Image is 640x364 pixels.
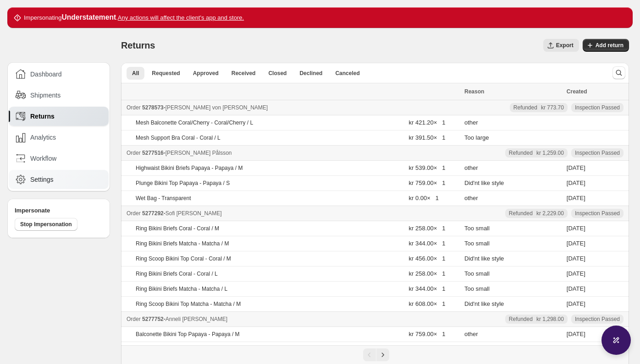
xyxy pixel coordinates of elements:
[127,209,459,218] div: -
[61,13,116,21] strong: Understatement
[127,210,141,217] span: Order
[513,104,564,111] div: Refunded
[567,240,585,247] time: Tuesday, July 29, 2025 at 6:05:29 PM
[409,164,446,171] span: kr 539.00 × 1
[136,255,231,262] p: Ring Scoop Bikini Top Coral - Coral / M
[136,119,253,126] p: Mesh Balconette Coral/Cherry - Coral/Cherry / L
[335,70,359,77] span: Canceled
[166,210,222,217] span: Sofi [PERSON_NAME]
[612,66,625,79] button: Search and filter results
[142,210,164,217] span: 5277292
[462,236,564,251] td: Too small
[24,13,244,22] p: Impersonating .
[536,149,564,157] span: kr 1,259.00
[136,285,227,293] p: Ring Bikini Briefs Matcha - Matcha / L
[127,315,459,324] div: -
[142,150,164,156] span: 5277516
[136,225,219,232] p: Ring Bikini Briefs Coral - Coral / M
[30,112,55,121] span: Returns
[462,297,564,312] td: Did'nt like style
[583,39,629,52] button: Add return
[536,210,564,217] span: kr 2,229.00
[575,315,620,323] span: Inspection Passed
[464,88,484,95] span: Reason
[30,154,56,163] span: Workflow
[121,345,629,364] nav: Pagination
[136,240,229,247] p: Ring Bikini Briefs Matcha - Matcha / M
[166,316,227,322] span: Anneli [PERSON_NAME]
[575,149,620,157] span: Inspection Passed
[136,164,243,172] p: Highwaist Bikini Briefs Papaya - Papaya / M
[127,104,141,111] span: Order
[509,315,564,323] div: Refunded
[136,195,191,202] p: Wet Bag - Transparent
[409,225,446,232] span: kr 258.00 × 1
[136,134,221,141] p: Mesh Support Bra Coral - Coral / L
[575,210,620,217] span: Inspection Passed
[299,70,322,77] span: Declined
[462,130,564,146] td: Too large
[567,164,585,171] time: Tuesday, July 29, 2025 at 6:47:33 PM
[556,42,574,49] span: Export
[127,103,459,112] div: -
[232,70,256,77] span: Received
[193,70,219,77] span: Approved
[567,225,585,232] time: Tuesday, July 29, 2025 at 6:05:29 PM
[409,119,446,126] span: kr 421.20 × 1
[409,134,446,141] span: kr 391.50 × 1
[462,221,564,236] td: Too small
[462,342,564,357] td: other
[567,195,585,201] time: Tuesday, July 29, 2025 at 6:47:33 PM
[567,255,585,262] time: Tuesday, July 29, 2025 at 6:05:29 PM
[409,255,446,262] span: kr 456.00 × 1
[376,348,389,361] button: Next
[596,42,623,49] span: Add return
[166,150,232,156] span: [PERSON_NAME] Pålsson
[142,104,164,111] span: 5278573
[15,206,103,215] h4: Impersonate
[20,221,72,228] span: Stop Impersonation
[15,218,77,231] button: Stop Impersonation
[142,316,164,322] span: 5277752
[567,285,585,292] time: Tuesday, July 29, 2025 at 6:05:29 PM
[409,285,446,292] span: kr 344.00 × 1
[567,300,585,307] time: Tuesday, July 29, 2025 at 6:05:29 PM
[409,331,446,337] span: kr 759.00 × 1
[462,327,564,342] td: other
[409,300,446,307] span: kr 608.00 × 1
[462,115,564,130] td: other
[121,40,155,50] span: Returns
[462,176,564,191] td: Did'nt like style
[567,88,587,95] span: Created
[268,70,287,77] span: Closed
[409,179,446,186] span: kr 759.00 × 1
[567,179,585,186] time: Tuesday, July 29, 2025 at 6:47:33 PM
[136,331,240,338] p: Balconette Bikini Top Papaya - Papaya / M
[409,240,446,247] span: kr 344.00 × 1
[127,150,141,156] span: Order
[575,104,620,111] span: Inspection Passed
[127,148,459,158] div: -
[30,91,61,100] span: Shipments
[132,70,139,77] span: All
[136,270,218,277] p: Ring Bikini Briefs Coral - Coral / L
[541,104,564,111] span: kr 773.70
[152,70,180,77] span: Requested
[136,179,230,187] p: Plunge Bikini Top Papaya - Papaya / S
[567,270,585,277] time: Tuesday, July 29, 2025 at 6:05:29 PM
[462,161,564,176] td: other
[462,191,564,206] td: other
[136,300,241,308] p: Ring Scoop Bikini Top Matcha - Matcha / M
[462,251,564,266] td: Did'nt like style
[30,175,54,184] span: Settings
[543,39,579,52] button: Export
[536,315,564,323] span: kr 1,298.00
[118,14,244,21] u: Any actions will affect the client's app and store.
[30,133,56,142] span: Analytics
[462,282,564,297] td: Too small
[462,266,564,282] td: Too small
[166,104,268,111] span: [PERSON_NAME] von [PERSON_NAME]
[409,270,446,277] span: kr 258.00 × 1
[30,70,62,79] span: Dashboard
[127,316,141,322] span: Order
